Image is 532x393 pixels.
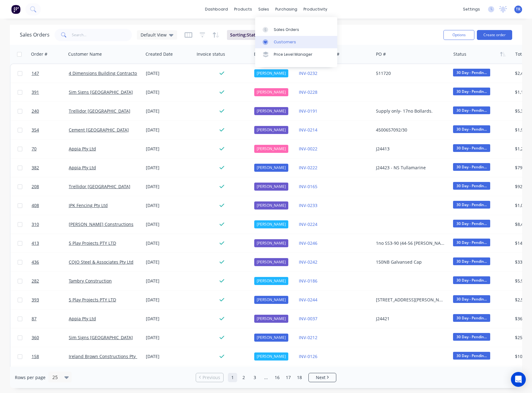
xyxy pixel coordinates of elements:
a: INV-0233 [299,202,317,208]
span: 30 Day - Pendin... [453,125,490,133]
div: [PERSON_NAME] [254,145,288,153]
span: 30 Day - Pendin... [453,257,490,265]
div: [DATE] [146,165,192,171]
a: 393 [32,291,69,309]
h1: Sales Orders [20,32,50,38]
a: INV-0244 [299,297,317,303]
div: productivity [300,5,330,14]
span: 30 Day - Pendin... [453,276,490,284]
div: Customers [274,39,296,45]
div: products [231,5,255,14]
a: Customers [255,36,337,48]
a: [PERSON_NAME] Constructions [69,221,133,227]
span: Rows per page [15,374,46,381]
a: Appia Pty Ltd [69,165,96,171]
span: 208 [32,184,39,190]
a: Sim Signs [GEOGRAPHIC_DATA] [69,89,133,95]
div: Created Date [146,51,173,57]
div: [PERSON_NAME] [254,107,288,115]
div: [PERSON_NAME] [254,183,288,191]
span: 393 [32,297,39,303]
div: purchasing [272,5,300,14]
a: Next page [309,374,336,381]
span: 413 [32,240,39,246]
span: TR [516,6,521,12]
span: 30 Day - Pendin... [453,88,490,95]
div: [DATE] [146,335,192,341]
a: COJO Steel & Associates Pty Ltd [69,259,133,265]
div: Price Level Manager [274,52,312,57]
a: 354 [32,121,69,139]
div: [PERSON_NAME] [254,296,288,304]
a: INV-0222 [299,165,317,171]
span: 360 [32,335,39,341]
div: [PERSON_NAME] [254,201,288,209]
a: JPK Fencing Pty Ltd [69,202,108,208]
a: 87 [32,309,69,328]
a: dashboard [202,5,231,14]
div: [PERSON_NAME] [254,334,288,342]
div: [PERSON_NAME] [254,126,288,134]
a: 158 [32,347,69,366]
div: [PERSON_NAME] [254,315,288,323]
input: Search... [72,29,132,41]
div: J24413 [376,146,445,152]
div: [DATE] [146,316,192,322]
a: Sales Orders [255,23,337,36]
a: Sim Signs [GEOGRAPHIC_DATA] [69,335,133,340]
span: Next [316,374,325,381]
a: INV-0224 [299,221,317,227]
a: INV-0214 [299,127,317,133]
div: [DATE] [146,108,192,114]
div: [DATE] [146,259,192,265]
div: [PERSON_NAME] [254,69,288,77]
a: 70 [32,140,69,158]
ul: Pagination [193,373,339,382]
div: [DATE] [146,70,192,76]
div: [PERSON_NAME] [254,239,288,247]
button: Options [443,30,474,40]
span: 30 Day - Pendin... [453,163,490,171]
span: 30 Day - Pendin... [453,314,490,322]
div: Open Intercom Messenger [511,372,526,387]
div: [PERSON_NAME] [254,88,288,96]
button: Create order [477,30,512,40]
span: 147 [32,70,39,76]
div: [DATE] [146,297,192,303]
div: Customer Name [68,51,102,57]
a: Cement [GEOGRAPHIC_DATA] [69,127,129,133]
span: Default View [141,32,167,38]
span: 158 [32,353,39,360]
a: Trellidor [GEOGRAPHIC_DATA] [69,184,130,189]
div: 511720 [376,70,445,76]
span: 310 [32,221,39,227]
div: 150NB Galvansed Cap [376,259,445,265]
div: 4500657092/30 [376,127,445,133]
span: 30 Day - Pendin... [453,352,490,360]
div: PO # [376,51,386,57]
div: [DATE] [146,278,192,284]
a: 382 [32,158,69,177]
a: 5 Play Projects PTY LTD [69,240,116,246]
a: 436 [32,253,69,271]
span: 408 [32,202,39,209]
div: 1no SS3-90 (44-56 [PERSON_NAME]) [376,240,445,246]
div: Order # [31,51,47,57]
span: 30 Day - Pendin... [453,69,490,76]
span: Previous [203,374,220,381]
a: 282 [32,272,69,290]
span: 30 Day - Pendin... [453,106,490,114]
div: Total ($) [515,51,532,57]
div: [DATE] [146,146,192,152]
div: Estimator [254,51,274,57]
div: settings [460,5,483,14]
a: Page 16 [273,373,282,382]
a: 391 [32,83,69,101]
a: 240 [32,102,69,120]
div: [STREET_ADDRESS][PERSON_NAME] [376,297,445,303]
a: Appia Pty Ltd [69,146,96,152]
div: J24423 - NS Tullamarine [376,165,445,171]
div: [DATE] [146,184,192,190]
a: Price Level Manager [255,48,337,61]
a: 434 [32,366,69,385]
